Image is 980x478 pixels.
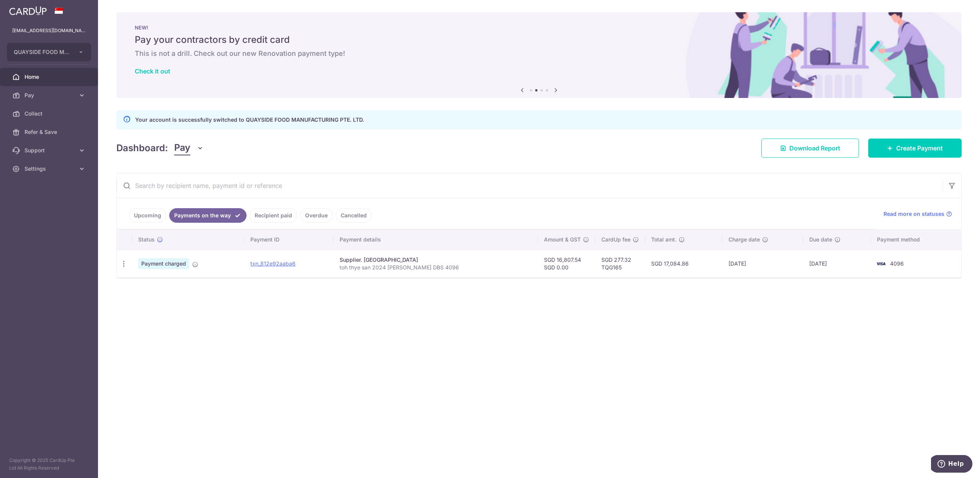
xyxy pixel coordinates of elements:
[174,141,204,155] button: Pay
[174,141,190,155] span: Pay
[17,5,33,12] span: Help
[300,208,333,223] a: Overdue
[884,210,944,218] span: Read more on statuses
[868,139,962,158] a: Create Payment
[135,67,170,75] a: Check it out
[722,250,803,277] td: [DATE]
[135,49,943,58] h6: This is not a drill. Check out our new Renovation payment type!
[809,236,832,243] span: Due date
[7,43,91,61] button: QUAYSIDE FOOD MANUFACTURING PTE. LTD.
[24,73,75,81] span: Home
[645,250,722,277] td: SGD 17,084.86
[135,24,943,31] p: NEW!
[761,139,859,158] a: Download Report
[116,12,962,98] img: Renovation banner
[129,208,166,223] a: Upcoming
[601,236,630,243] span: CardUp fee
[9,6,47,15] img: CardUp
[169,208,247,223] a: Payments on the way
[24,165,75,173] span: Settings
[244,230,333,250] th: Payment ID
[896,144,943,153] span: Create Payment
[803,250,871,277] td: [DATE]
[789,144,840,153] span: Download Report
[871,230,961,250] th: Payment method
[250,208,297,223] a: Recipient paid
[135,34,943,46] h5: Pay your contractors by credit card
[538,250,595,277] td: SGD 16,807.54 SGD 0.00
[14,48,70,56] span: QUAYSIDE FOOD MANUFACTURING PTE. LTD.
[728,236,760,243] span: Charge date
[340,256,532,264] div: Supplier. [GEOGRAPHIC_DATA]
[595,250,645,277] td: SGD 277.32 TQG165
[340,264,532,271] p: toh thye san 2024 [PERSON_NAME] DBS 4096
[116,141,168,155] h4: Dashboard:
[24,128,75,136] span: Refer & Save
[884,210,952,218] a: Read more on statuses
[931,455,972,474] iframe: Opens a widget where you can find more information
[336,208,372,223] a: Cancelled
[890,260,904,267] span: 4096
[135,115,364,124] p: Your account is successfully switched to QUAYSIDE FOOD MANUFACTURING PTE. LTD.
[12,27,86,34] p: [EMAIL_ADDRESS][DOMAIN_NAME]
[333,230,538,250] th: Payment details
[24,110,75,117] span: Collect
[544,236,581,243] span: Amount & GST
[138,236,155,243] span: Status
[651,236,676,243] span: Total amt.
[138,258,189,269] span: Payment charged
[117,173,943,198] input: Search by recipient name, payment id or reference
[250,260,296,267] a: txn_812e92aaba6
[24,91,75,99] span: Pay
[24,147,75,154] span: Support
[873,259,889,268] img: Bank Card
